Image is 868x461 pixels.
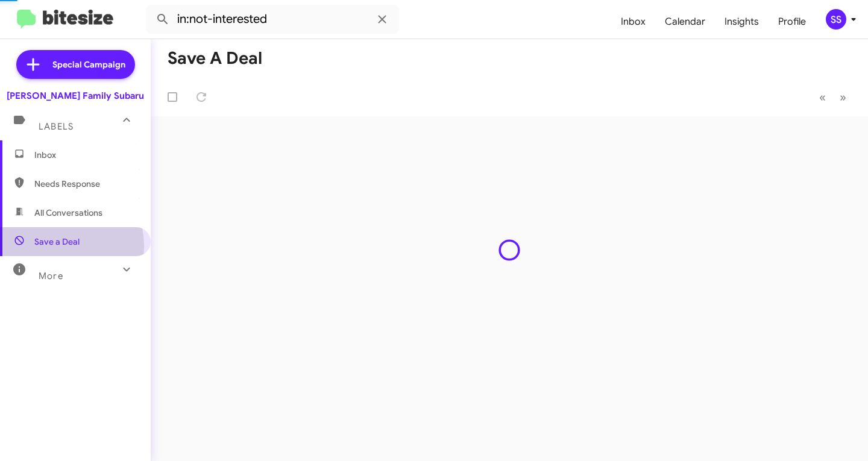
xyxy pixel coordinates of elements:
span: Save a Deal [34,236,80,248]
a: Calendar [655,4,715,39]
div: [PERSON_NAME] Family Subaru [7,90,144,102]
button: SS [816,9,855,30]
span: » [840,90,846,105]
a: Insights [715,4,769,39]
span: All Conversations [34,207,102,219]
span: Inbox [34,149,137,161]
a: Profile [769,4,816,39]
span: More [39,271,63,281]
span: Needs Response [34,178,137,190]
h1: Save a Deal [168,49,262,68]
a: Inbox [611,4,655,39]
div: SS [826,9,846,30]
a: Special Campaign [16,50,135,79]
button: Next [832,85,854,110]
button: Previous [812,85,833,110]
input: Search [146,5,399,34]
span: « [819,90,826,105]
nav: Page navigation example [813,85,854,110]
span: Labels [39,121,74,132]
span: Special Campaign [52,58,125,71]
